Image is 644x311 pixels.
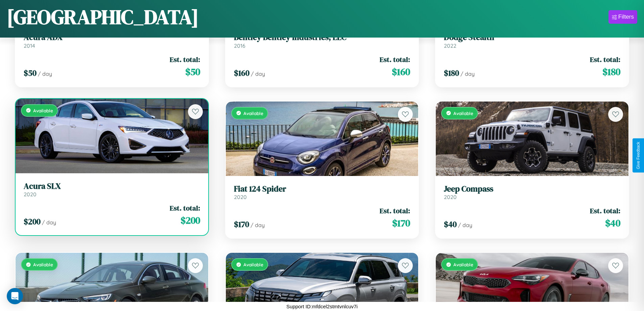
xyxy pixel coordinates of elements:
[380,206,410,216] span: Est. total:
[7,288,23,304] div: Open Intercom Messenger
[251,70,265,77] span: / day
[618,14,634,20] div: Filters
[234,42,245,49] span: 2016
[286,302,358,311] p: Support ID: mfdcel2stmtvnlcuv7i
[234,67,249,79] span: $ 160
[444,184,620,194] h3: Jeep Compass
[33,262,53,267] span: Available
[458,222,472,228] span: / day
[251,222,265,228] span: / day
[636,142,641,169] div: Give Feedback
[24,191,37,198] span: 2020
[234,194,247,200] span: 2020
[234,32,410,42] h3: Bentley Bentley Industries, LLC
[444,32,620,42] h3: Dodge Stealth
[24,32,200,42] h3: Acura ADX
[170,203,200,213] span: Est. total:
[590,206,620,216] span: Est. total:
[7,3,199,31] h1: [GEOGRAPHIC_DATA]
[453,110,473,116] span: Available
[170,54,200,64] span: Est. total:
[24,67,37,79] span: $ 50
[24,32,200,49] a: Acura ADX2014
[181,214,200,227] span: $ 200
[234,32,410,49] a: Bentley Bentley Industries, LLC2016
[24,181,200,198] a: Acura SLX2020
[234,184,410,201] a: Fiat 124 Spider2020
[444,219,457,230] span: $ 40
[602,65,620,79] span: $ 180
[609,10,637,24] button: Filters
[24,181,200,191] h3: Acura SLX
[243,262,263,267] span: Available
[460,70,475,77] span: / day
[24,216,41,227] span: $ 200
[243,110,263,116] span: Available
[185,65,200,79] span: $ 50
[444,184,620,201] a: Jeep Compass2020
[444,42,456,49] span: 2022
[444,194,457,200] span: 2020
[392,65,410,79] span: $ 160
[605,216,620,230] span: $ 40
[380,54,410,64] span: Est. total:
[590,54,620,64] span: Est. total:
[392,216,410,230] span: $ 170
[444,67,459,79] span: $ 180
[234,219,249,230] span: $ 170
[38,70,52,77] span: / day
[24,42,35,49] span: 2014
[444,32,620,49] a: Dodge Stealth2022
[42,219,56,226] span: / day
[33,108,53,113] span: Available
[453,262,473,267] span: Available
[234,184,410,194] h3: Fiat 124 Spider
